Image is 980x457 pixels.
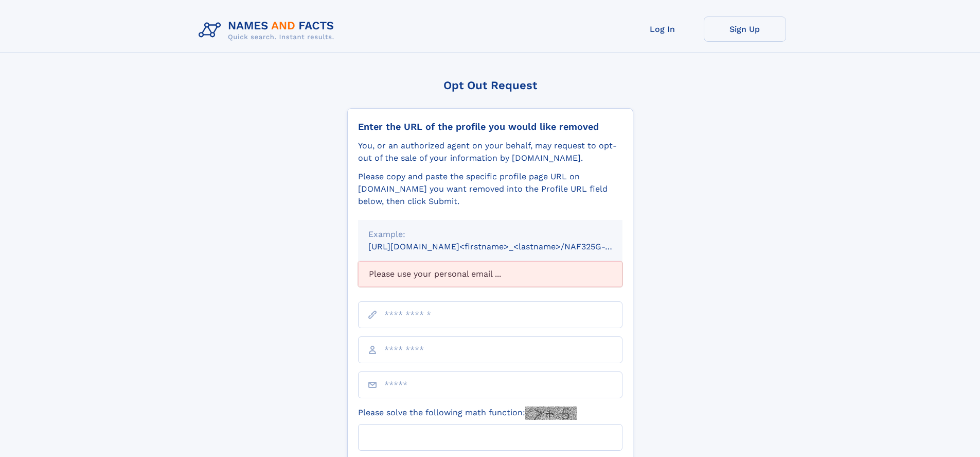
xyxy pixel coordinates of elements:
a: Log In [621,16,704,42]
label: Please solve the following math function: [358,407,577,420]
div: Enter the URL of the profile you would like removed [358,121,622,132]
small: [URL][DOMAIN_NAME]<firstname>_<lastname>/NAF325G-xxxxxxxx [368,242,642,251]
div: You, or an authorized agent on your behalf, may request to opt-out of the sale of your informatio... [358,140,622,164]
div: Example: [368,228,612,241]
div: Opt Out Request [347,79,633,92]
img: Logo Names and Facts [194,16,343,44]
div: Please copy and paste the specific profile page URL on [DOMAIN_NAME] you want removed into the Pr... [358,171,622,208]
div: Please use your personal email ... [358,261,622,287]
a: Sign Up [704,16,786,42]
